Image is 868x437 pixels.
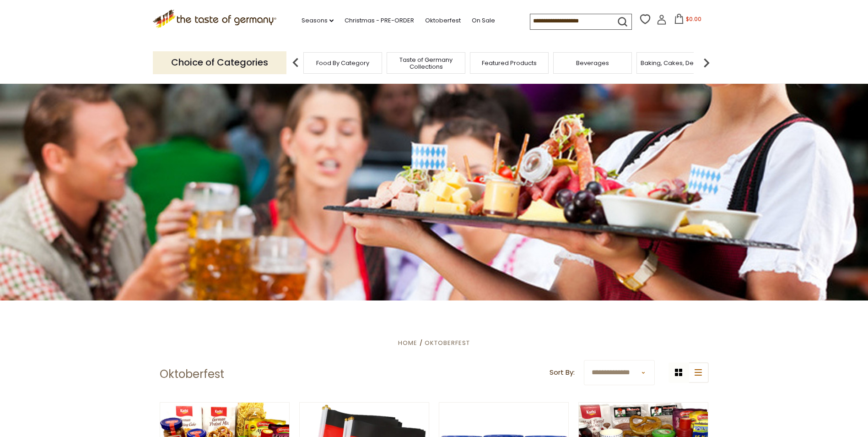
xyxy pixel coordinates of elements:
[669,14,707,27] button: $0.00
[302,16,334,26] a: Seasons
[482,60,537,66] a: Featured Products
[316,60,369,66] a: Food By Category
[576,60,609,66] a: Beverages
[398,339,417,347] a: Home
[286,54,305,72] img: previous arrow
[345,16,414,26] a: Christmas - PRE-ORDER
[389,56,463,70] a: Taste of Germany Collections
[641,60,712,66] a: Baking, Cakes, Desserts
[153,51,286,74] p: Choice of Categories
[160,367,224,381] h1: Oktoberfest
[697,54,716,72] img: next arrow
[686,15,701,23] span: $0.00
[550,367,575,378] label: Sort By:
[425,16,461,26] a: Oktoberfest
[425,339,470,347] a: Oktoberfest
[472,16,495,26] a: On Sale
